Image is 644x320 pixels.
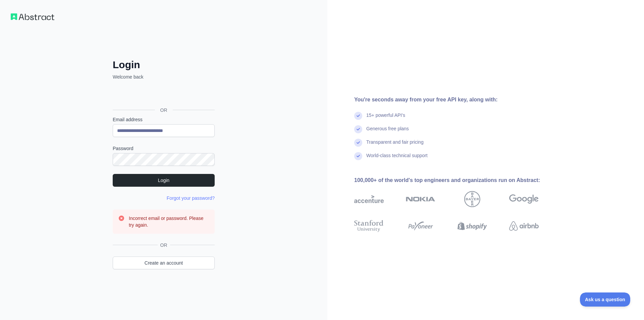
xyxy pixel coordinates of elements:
div: You're seconds away from your free API key, along with: [354,96,560,104]
img: payoneer [406,219,435,233]
img: stanford university [354,219,384,233]
img: google [509,191,539,207]
a: Create an account [113,257,215,269]
iframe: Toggle Customer Support [580,292,631,307]
h2: Login [113,59,215,71]
img: shopify [458,219,487,233]
img: Workflow [11,13,54,20]
div: 15+ powerful API's [366,112,405,125]
img: bayer [464,191,480,207]
label: Password [113,145,215,152]
img: airbnb [509,219,539,233]
span: OR [155,107,173,113]
img: check mark [354,125,362,133]
img: accenture [354,191,384,207]
img: check mark [354,139,362,147]
p: Welcome back [113,74,215,80]
div: World-class technical support [366,152,428,166]
a: Forgot your password? [167,195,215,201]
label: Email address [113,116,215,123]
span: OR [158,242,170,248]
div: 100,000+ of the world's top engineers and organizations run on Abstract: [354,176,560,184]
img: check mark [354,152,362,160]
div: Generous free plans [366,125,409,139]
iframe: Sign in with Google Button [109,88,217,102]
img: check mark [354,112,362,120]
h3: Incorrect email or password. Please try again. [129,215,209,228]
button: Login [113,174,215,187]
img: nokia [406,191,435,207]
div: Transparent and fair pricing [366,139,424,152]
